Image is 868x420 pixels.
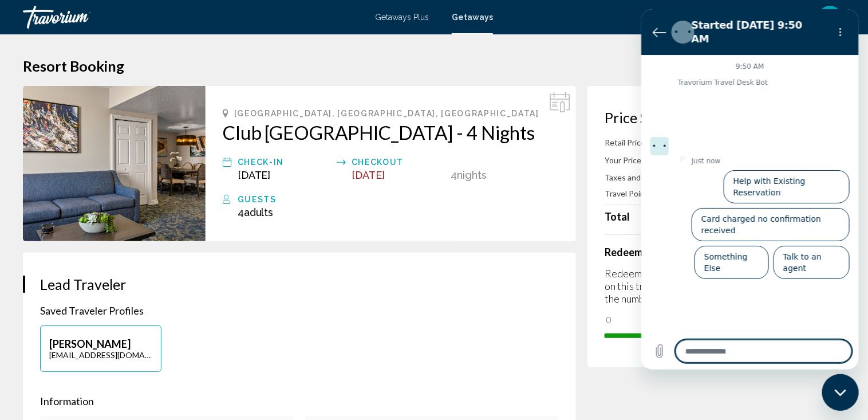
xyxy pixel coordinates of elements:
a: Getaways [452,13,493,22]
span: 0 [605,313,613,327]
button: [PERSON_NAME][EMAIL_ADDRESS][DOMAIN_NAME] [40,325,161,372]
div: Guests [238,193,559,206]
p: Information [40,395,559,407]
span: [DATE] [352,169,385,181]
h4: Redeem Travel Points [605,246,828,258]
span: Retail Price [605,138,645,147]
a: Getaways Plus [375,13,429,22]
iframe: Messaging window [641,9,859,370]
span: 4 [238,206,274,218]
p: [EMAIL_ADDRESS][DOMAIN_NAME] [49,350,152,360]
span: Travel Points Applied [605,189,681,198]
h1: Resort Booking [23,57,845,74]
span: 4 [451,169,457,181]
div: Checkout [352,155,445,169]
p: [PERSON_NAME] [49,337,152,350]
p: Saved Traveler Profiles [40,304,559,317]
h3: Price Summary [605,109,828,126]
span: [GEOGRAPHIC_DATA], [GEOGRAPHIC_DATA], [GEOGRAPHIC_DATA] [234,109,539,118]
span: Your Price [605,155,641,165]
a: Club [GEOGRAPHIC_DATA] - 4 Nights [223,121,559,144]
h3: Lead Traveler [40,276,559,293]
div: Check-In [238,155,331,169]
button: User Menu [815,5,845,29]
p: Redeem up to 270 Travel Points to save even more on this transaction! Use the slider below to adj... [605,267,828,305]
a: Travorium [23,6,364,29]
span: Taxes and Fees [605,172,660,182]
iframe: Button to launch messaging window, conversation in progress [822,374,859,411]
span: Nights [457,169,487,181]
button: Show Taxes and Fees breakdown [605,171,671,183]
span: Adults [244,206,274,218]
span: Total [605,210,630,223]
span: [DATE] [238,169,271,181]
